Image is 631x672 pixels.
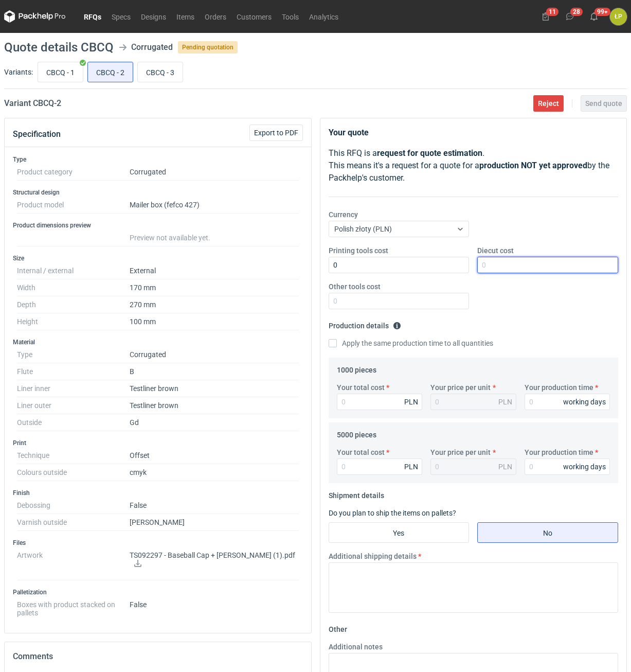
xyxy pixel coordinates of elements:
label: Additional notes [329,642,383,652]
input: 0 [329,293,470,309]
label: Currency [329,209,358,220]
h3: Print [13,439,303,447]
label: Additional shipping details [329,551,417,561]
dd: False [130,497,299,514]
button: 99+ [586,8,602,25]
strong: Your quote [329,128,369,137]
dd: Testliner brown [130,380,299,397]
dt: Type [17,346,130,363]
div: PLN [404,462,418,472]
button: Send quote [581,95,627,112]
dd: Corrugated [130,164,299,181]
label: Your total cost [337,382,385,393]
legend: 1000 pieces [337,362,376,374]
label: Do you plan to ship the items on pallets? [329,509,456,517]
dd: Mailer box (fefco 427) [130,197,299,214]
h2: Comments [13,650,303,663]
dd: B [130,363,299,380]
input: 0 [329,257,470,273]
a: Analytics [304,10,344,23]
dt: Width [17,279,130,296]
a: Specs [106,10,136,23]
dt: Varnish outside [17,514,130,531]
h3: Structural design [13,188,303,197]
span: Reject [538,100,559,107]
input: 0 [477,257,618,273]
dt: Technique [17,447,130,464]
dt: Outside [17,414,130,431]
dd: External [130,262,299,279]
legend: Shipment details [329,487,384,500]
label: Printing tools cost [329,245,388,256]
label: Your production time [525,447,593,457]
label: Other tools cost [329,281,381,292]
h3: Files [13,539,303,547]
h3: Material [13,338,303,346]
label: CBCQ - 2 [87,62,133,82]
strong: production NOT yet approved [479,161,587,170]
input: 0 [525,458,610,475]
label: Your price per unit [430,447,491,457]
a: Customers [231,10,277,23]
dd: Corrugated [130,346,299,363]
div: Corrugated [131,41,173,54]
dd: Testliner brown [130,397,299,414]
legend: 5000 pieces [337,427,376,439]
label: CBCQ - 1 [38,62,83,82]
dd: [PERSON_NAME] [130,514,299,531]
dt: Boxes with product stacked on pallets [17,596,130,617]
button: 28 [562,8,578,25]
a: Orders [200,10,231,23]
div: working days [563,397,606,407]
a: RFQs [79,10,106,23]
div: working days [563,462,606,472]
dt: Product category [17,164,130,181]
span: Send quote [585,100,622,107]
input: 0 [525,394,610,410]
label: No [477,522,618,543]
dt: Artwork [17,547,130,580]
label: Variants: [4,67,33,77]
dt: Internal / external [17,262,130,279]
div: PLN [404,397,418,407]
div: PLN [498,397,512,407]
dd: 270 mm [130,296,299,313]
dt: Colours outside [17,464,130,481]
a: Tools [277,10,304,23]
dd: False [130,596,299,617]
span: Preview not available yet. [130,234,210,242]
div: PLN [498,462,512,472]
a: Designs [136,10,171,23]
dd: cmyk [130,464,299,481]
h2: Variant CBCQ - 2 [4,97,61,110]
strong: request for quote estimation [377,148,482,158]
svg: Packhelp Pro [4,10,66,23]
div: Łukasz Postawa [610,8,627,25]
dt: Depth [17,296,130,313]
p: This RFQ is a . This means it's a request for a quote for a by the Packhelp's customer. [329,147,619,184]
dt: Liner inner [17,380,130,397]
dt: Debossing [17,497,130,514]
h3: Finish [13,489,303,497]
span: Polish złoty (PLN) [334,225,392,233]
span: Export to PDF [254,129,298,136]
legend: Production details [329,317,401,330]
a: Items [171,10,200,23]
dt: Height [17,313,130,330]
h3: Type [13,155,303,164]
dt: Liner outer [17,397,130,414]
input: 0 [337,458,423,475]
dt: Flute [17,363,130,380]
label: Your price per unit [430,382,491,393]
dd: Gd [130,414,299,431]
button: Specification [13,122,61,147]
label: Yes [329,522,470,543]
label: CBCQ - 3 [137,62,183,82]
h3: Size [13,254,303,262]
label: Diecut cost [477,245,514,256]
legend: Other [329,621,347,633]
dt: Product model [17,197,130,214]
button: 11 [537,8,554,25]
button: ŁP [610,8,627,25]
